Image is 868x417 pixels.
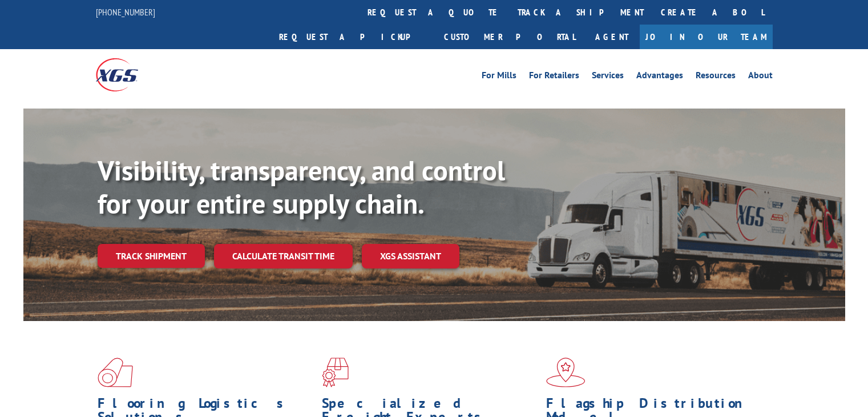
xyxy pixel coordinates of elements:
[748,71,773,83] a: About
[529,71,579,83] a: For Retailers
[362,244,459,268] a: XGS ASSISTANT
[435,25,584,49] a: Customer Portal
[271,25,435,49] a: Request a pickup
[98,244,205,268] a: Track shipment
[98,153,505,221] b: Visibility, transparency, and control for your entire supply chain.
[546,358,586,387] img: xgs-icon-flagship-distribution-model-red
[482,71,516,83] a: For Mills
[98,358,133,387] img: xgs-icon-total-supply-chain-intelligence-red
[214,244,353,268] a: Calculate transit time
[696,71,736,83] a: Resources
[96,6,155,18] a: [PHONE_NUMBER]
[592,71,624,83] a: Services
[584,25,640,49] a: Agent
[636,71,683,83] a: Advantages
[322,358,349,387] img: xgs-icon-focused-on-flooring-red
[640,25,773,49] a: Join Our Team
